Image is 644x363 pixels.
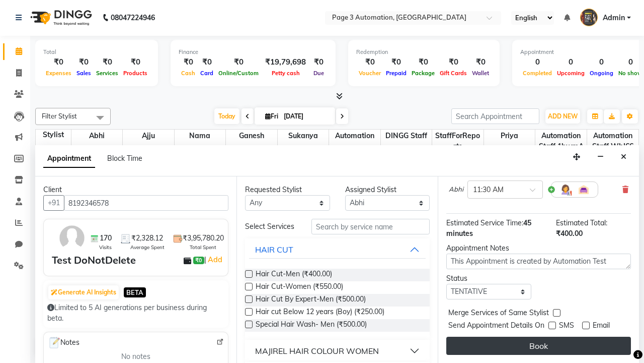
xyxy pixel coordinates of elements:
[448,308,549,320] span: Merge Services of Same Stylist
[449,185,463,195] span: Abhi
[256,281,343,294] span: Hair Cut-Women (₹550.00)
[437,56,469,68] div: ₹0
[183,233,224,244] span: ₹3,95,780.20
[43,150,95,168] span: Appointment
[603,13,625,23] span: Admin
[100,233,112,244] span: 170
[580,9,598,26] img: Admin
[216,70,261,77] span: Online/Custom
[130,244,165,251] span: Average Spent
[57,223,87,253] img: avatar
[71,130,123,142] span: Abhi
[26,4,95,32] img: logo
[587,130,638,153] span: Automation Staff WhJ66
[193,257,204,265] span: ₹0
[245,185,330,195] div: Requested Stylist
[310,56,328,68] div: ₹0
[409,56,437,68] div: ₹0
[226,130,277,142] span: Ganesh
[437,70,469,77] span: Gift Cards
[520,70,554,77] span: Completed
[131,233,163,244] span: ₹2,328.12
[484,130,535,142] span: Priya
[256,269,332,281] span: Hair Cut-Men (₹400.00)
[383,56,409,68] div: ₹0
[179,48,328,56] div: Finance
[43,195,64,211] button: +91
[107,154,142,163] span: Block Time
[356,70,383,77] span: Voucher
[535,130,587,153] span: Automation Staff 1bwmA
[556,229,583,238] span: ₹400.00
[249,240,426,259] button: HAIR CUT
[383,70,409,77] span: Prepaid
[554,56,587,68] div: 0
[179,56,198,68] div: ₹0
[43,48,150,56] div: Total
[36,130,71,140] div: Stylist
[48,336,79,349] span: Notes
[43,70,74,77] span: Expenses
[587,56,616,68] div: 0
[121,56,150,68] div: ₹0
[256,307,384,319] span: Hair cut Below 12 years (Boy) (₹250.00)
[48,285,119,299] button: Generate AI Insights
[548,112,578,120] span: ADD NEW
[559,320,574,333] span: SMS
[255,345,379,357] div: MAJIREL HAIR COLOUR WOMEN
[190,244,216,251] span: Total Spent
[409,70,437,77] span: Package
[94,70,121,77] span: Services
[179,70,198,77] span: Cash
[446,243,631,254] div: Appointment Notes
[123,130,174,142] span: Ajju
[311,219,430,234] input: Search by service name
[545,109,580,124] button: ADD NEW
[255,244,293,256] div: HAIR CUT
[469,56,492,68] div: ₹0
[43,56,74,68] div: ₹0
[237,221,304,232] div: Select Services
[249,342,426,360] button: MAJIREL HAIR COLOUR WOMEN
[198,56,216,68] div: ₹0
[311,70,327,77] span: Due
[281,109,331,124] input: 2025-10-03
[520,56,554,68] div: 0
[448,320,544,333] span: Send Appointment Details On
[64,195,228,211] input: Search by Name/Mobile/Email/Code
[556,218,607,227] span: Estimated Total:
[99,244,112,251] span: Visits
[446,273,531,284] div: Status
[593,320,610,333] span: Email
[204,254,224,266] span: |
[94,56,121,68] div: ₹0
[469,70,492,77] span: Wallet
[446,218,523,227] span: Estimated Service Time:
[446,337,631,355] button: Book
[559,184,572,196] img: Hairdresser.png
[111,4,155,32] b: 08047224946
[451,108,539,124] input: Search Appointment
[554,70,587,77] span: Upcoming
[356,56,383,68] div: ₹0
[214,108,239,124] span: Today
[616,149,631,165] button: Close
[47,302,224,324] div: Limited to 5 AI generations per business during beta.
[381,130,432,142] span: DINGG Staff
[74,70,94,77] span: Sales
[206,254,224,266] a: Add
[256,319,367,332] span: Special Hair Wash- Men (₹500.00)
[578,184,590,196] img: Interior.png
[345,185,430,195] div: Assigned Stylist
[263,112,281,120] span: Fri
[216,56,261,68] div: ₹0
[269,70,302,77] span: Petty cash
[52,253,136,268] div: Test DoNotDelete
[121,70,150,77] span: Products
[42,112,77,120] span: Filter Stylist
[587,70,616,77] span: Ongoing
[43,185,228,195] div: Client
[121,351,150,362] span: No notes
[175,130,226,142] span: Nama
[256,294,366,307] span: Hair Cut By Expert-Men (₹500.00)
